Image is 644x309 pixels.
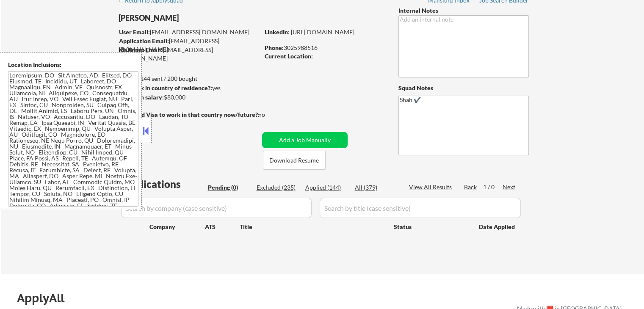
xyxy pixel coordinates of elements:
[394,219,467,234] div: Status
[118,84,257,92] div: yes
[265,28,290,36] strong: LinkedIn:
[121,179,205,189] div: Applications
[149,223,205,231] div: Company
[8,61,138,69] div: Location Inclusions:
[265,44,284,51] strong: Phone:
[258,110,282,119] div: no
[263,151,326,170] button: Download Resume
[119,46,259,62] div: [EMAIL_ADDRESS][DOMAIN_NAME]
[355,183,397,192] div: All (379)
[118,74,259,83] div: 144 sent / 200 bought
[409,183,454,191] div: View All Results
[240,223,386,231] div: Title
[503,183,516,191] div: Next
[119,28,259,36] div: [EMAIL_ADDRESS][DOMAIN_NAME]
[257,183,299,192] div: Excluded (235)
[118,84,212,91] strong: Can work in country of residence?:
[119,111,260,118] strong: Will need Visa to work in that country now/future?:
[121,198,312,218] input: Search by company (case sensitive)
[320,198,521,218] input: Search by title (case sensitive)
[265,52,313,60] strong: Current Location:
[398,6,529,15] div: Internal Notes
[208,183,250,192] div: Pending (0)
[119,13,293,23] div: [PERSON_NAME]
[119,37,259,53] div: [EMAIL_ADDRESS][DOMAIN_NAME]
[305,183,348,192] div: Applied (144)
[119,46,163,53] strong: Mailslurp Email:
[205,223,240,231] div: ATS
[483,183,503,191] div: 1 / 0
[118,93,259,102] div: $80,000
[479,223,516,231] div: Date Applied
[464,183,478,191] div: Back
[398,84,529,92] div: Squad Notes
[119,28,150,36] strong: User Email:
[119,37,169,44] strong: Application Email:
[291,28,354,36] a: [URL][DOMAIN_NAME]
[262,132,348,148] button: Add a Job Manually
[17,291,74,305] div: ApplyAll
[265,44,384,52] div: 3025988516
